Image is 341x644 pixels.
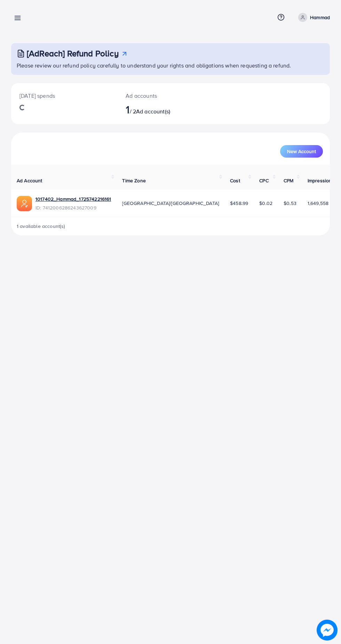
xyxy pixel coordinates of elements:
span: $458.99 [230,200,248,207]
a: Hammad [295,13,330,22]
span: Ad account(s) [136,108,170,115]
span: 1 available account(s) [17,223,65,230]
p: Please review our refund policy carefully to understand your rights and obligations when requesti... [17,61,326,70]
p: [DATE] spends [19,92,109,100]
h3: [AdReach] Refund Policy [27,48,119,58]
p: Hammad [310,13,330,22]
img: image [317,620,338,641]
h2: / 2 [126,103,189,116]
a: 1017402_Hammad_1725742216161 [35,196,111,202]
span: $0.53 [284,200,296,207]
span: ID: 7412006286243627009 [35,204,111,211]
span: New Account [287,149,316,154]
img: ic-ads-acc.e4c84228.svg [17,196,32,211]
span: CPC [259,177,268,184]
span: 1,649,558 [308,200,328,207]
span: Time Zone [122,177,145,184]
button: New Account [280,145,323,158]
span: Impression [308,177,332,184]
span: Cost [230,177,240,184]
span: $0.02 [259,200,272,207]
span: CPM [284,177,293,184]
span: [GEOGRAPHIC_DATA]/[GEOGRAPHIC_DATA] [122,200,219,207]
span: 1 [126,101,129,117]
p: Ad accounts [126,92,189,100]
span: Ad Account [17,177,42,184]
